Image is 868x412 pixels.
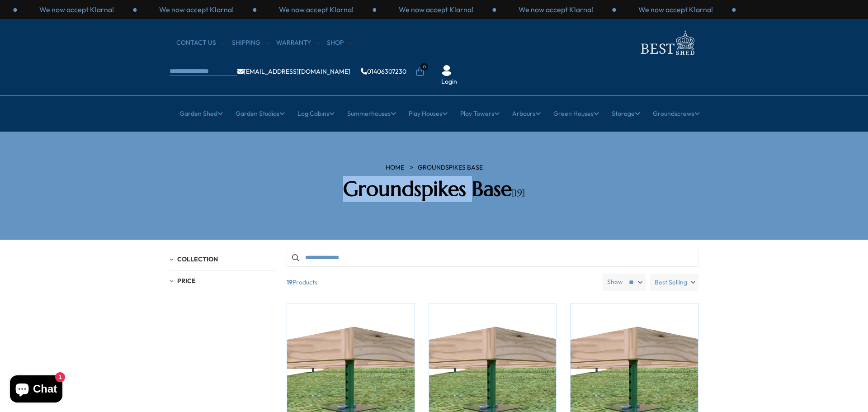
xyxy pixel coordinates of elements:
[399,5,473,14] p: We now accept Klarna!
[653,102,700,125] a: Groundscrews
[638,5,713,14] p: We now accept Klarna!
[635,28,698,57] img: logo
[279,5,354,14] p: We now accept Klarna!
[519,5,593,14] p: We now accept Klarna!
[441,65,452,76] img: User Icon
[236,102,285,125] a: Garden Studios
[283,274,599,291] span: Products
[179,102,223,125] a: Garden Shed
[177,277,196,285] span: Price
[418,163,483,172] a: Groundspikes Base
[177,255,218,263] span: Collection
[553,102,599,125] a: Green Houses
[305,177,563,201] h2: Groundspikes Base
[376,5,496,14] div: 1 / 3
[441,77,457,86] a: Login
[347,102,396,125] a: Summerhouses
[386,163,404,172] a: HOME
[512,187,525,199] span: [19]
[7,375,65,405] inbox-online-store-chat: Shopify online store chat
[17,5,137,14] div: 1 / 3
[297,102,335,125] a: Log Cabins
[512,102,541,125] a: Arbours
[655,274,687,291] span: Best Selling
[287,249,698,267] input: Search products
[650,274,698,291] label: Best Selling
[616,5,736,14] div: 3 / 3
[496,5,616,14] div: 2 / 3
[237,68,350,75] a: [EMAIL_ADDRESS][DOMAIN_NAME]
[460,102,500,125] a: Play Towers
[361,68,406,75] a: 01406307230
[176,38,225,47] a: CONTACT US
[39,5,114,14] p: We now accept Klarna!
[276,38,320,47] a: Warranty
[607,278,623,287] label: Show
[327,38,353,47] a: Shop
[137,5,256,14] div: 2 / 3
[409,102,448,125] a: Play Houses
[420,63,428,71] span: 0
[159,5,234,14] p: We now accept Klarna!
[415,67,425,76] a: 0
[612,102,640,125] a: Storage
[287,274,292,291] b: 19
[256,5,376,14] div: 3 / 3
[232,38,269,47] a: Shipping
